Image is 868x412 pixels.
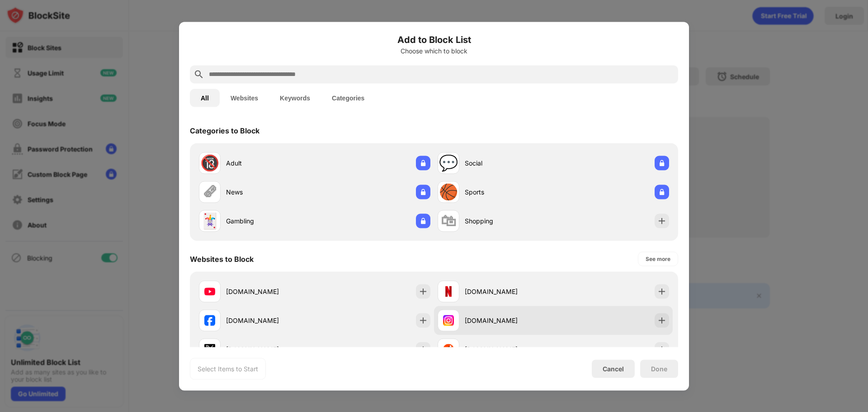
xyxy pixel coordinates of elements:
div: Choose which to block [190,47,678,54]
div: Done [651,365,667,372]
h6: Add to Block List [190,33,678,46]
div: 🗞 [202,183,217,201]
img: favicons [204,344,215,355]
img: favicons [443,344,454,355]
button: Websites [220,89,269,107]
div: [DOMAIN_NAME] [226,316,315,325]
div: Categories to Block [190,126,259,135]
div: Select Items to Start [198,364,258,373]
div: Gambling [226,216,315,226]
div: [DOMAIN_NAME] [465,287,553,296]
div: 🃏 [200,212,219,230]
img: favicons [443,315,454,326]
div: Shopping [465,216,553,226]
button: Categories [321,89,375,107]
div: [DOMAIN_NAME] [226,287,315,296]
div: Adult [226,158,315,168]
div: News [226,187,315,197]
img: favicons [204,286,215,297]
div: See more [646,254,670,263]
div: [DOMAIN_NAME] [465,345,553,354]
div: Cancel [603,365,624,373]
button: Keywords [269,89,321,107]
button: All [190,89,220,107]
div: 💬 [439,154,458,172]
div: 🛍 [441,212,456,230]
div: [DOMAIN_NAME] [465,316,553,325]
div: 🏀 [439,183,458,201]
div: Websites to Block [190,254,254,263]
div: Social [465,158,553,168]
div: [DOMAIN_NAME] [226,345,315,354]
img: favicons [204,315,215,326]
div: Sports [465,187,553,197]
div: 🔞 [200,154,219,172]
img: search.svg [193,69,204,80]
img: favicons [443,286,454,297]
